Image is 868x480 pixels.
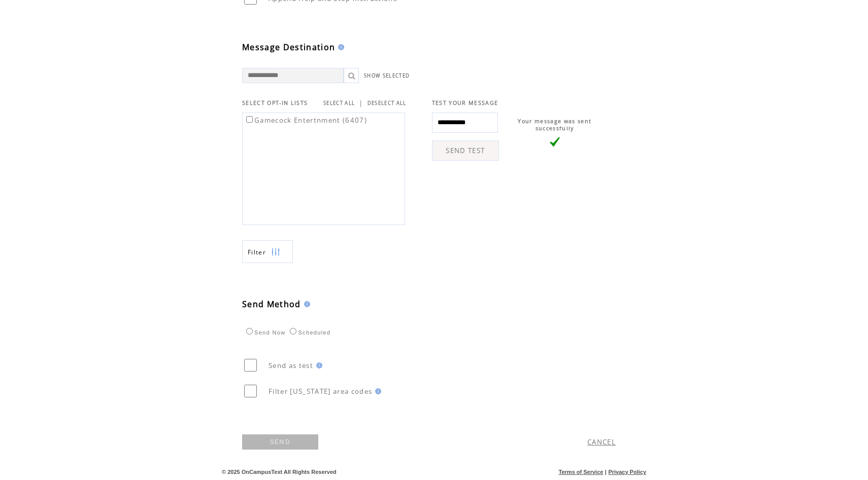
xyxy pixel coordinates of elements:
span: © 2025 OnCampusText All Rights Reserved [222,469,337,475]
a: SEND [242,434,318,450]
span: Send as test [269,361,313,370]
img: filters.png [271,241,280,264]
img: help.gif [301,301,310,307]
span: Message Destination [242,42,335,53]
a: SELECT ALL [323,100,355,106]
span: | [605,469,607,475]
span: TEST YOUR MESSAGE [432,99,498,106]
img: help.gif [313,362,322,368]
span: Send Method [242,299,301,310]
span: Filter [US_STATE] area codes [269,387,372,396]
a: SEND TEST [432,140,499,161]
span: Your message was sent successfully [518,118,591,132]
label: Scheduled [287,329,330,336]
img: vLarge.png [550,137,560,147]
input: Gamecock Entertnment (6407) [246,116,253,123]
a: Terms of Service [559,469,604,475]
span: Show filters [248,248,266,256]
a: CANCEL [587,437,616,447]
input: Send Now [246,328,253,335]
input: Scheduled [290,328,296,335]
a: Filter [242,240,293,263]
img: help.gif [372,388,381,394]
label: Gamecock Entertnment (6407) [244,116,367,125]
img: help.gif [335,44,344,50]
span: SELECT OPT-IN LISTS [242,99,308,106]
a: Privacy Policy [608,469,646,475]
a: SHOW SELECTED [364,72,410,79]
a: DESELECT ALL [368,100,407,106]
label: Send Now [244,329,285,336]
span: | [359,98,363,107]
